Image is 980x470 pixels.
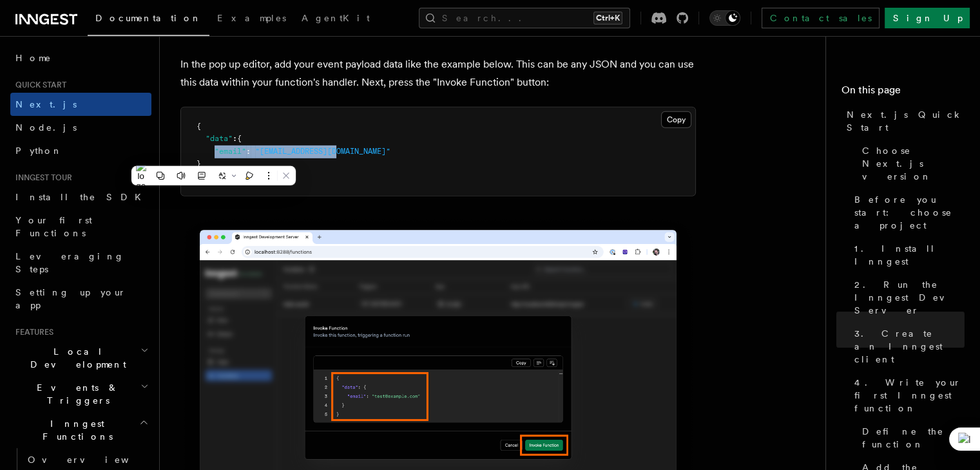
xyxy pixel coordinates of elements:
span: Next.js Quick Start [847,108,965,134]
span: { [197,122,201,131]
a: Contact sales [762,8,879,28]
span: Inngest Functions [10,417,139,443]
span: Quick start [10,80,66,90]
span: Documentation [95,13,202,23]
kbd: Ctrl+K [593,12,622,24]
a: Define the function [857,420,965,456]
a: Python [10,139,151,162]
a: 2. Run the Inngest Dev Server [849,273,965,322]
span: Overview [28,455,160,465]
span: Next.js [15,99,77,109]
span: Before you start: choose a project [854,193,965,232]
span: Choose Next.js version [862,144,965,183]
h4: On this page [841,82,965,103]
a: Leveraging Steps [10,245,151,281]
span: Home [15,52,52,64]
span: "[EMAIL_ADDRESS][DOMAIN_NAME]" [255,147,390,156]
a: Next.js [10,93,151,116]
span: Inngest tour [10,173,72,183]
span: : [233,134,237,143]
button: Local Development [10,340,151,376]
span: Your first Functions [15,215,92,238]
a: Your first Functions [10,209,151,245]
span: Local Development [10,345,140,371]
a: 1. Install Inngest [849,237,965,273]
button: Copy [661,111,691,128]
a: Install the SDK [10,185,151,209]
a: 4. Write your first Inngest function [849,371,965,420]
button: Toggle dark mode [709,10,740,26]
span: : [246,147,251,156]
a: Documentation [88,4,209,36]
a: AgentKit [294,4,378,35]
p: In the pop up editor, add your event payload data like the example below. This can be any JSON an... [180,55,696,91]
span: "email" [215,147,246,156]
a: Examples [209,4,294,35]
span: AgentKit [302,13,370,23]
a: Sign Up [885,8,970,28]
a: Choose Next.js version [857,139,965,188]
span: Python [15,146,62,156]
span: { [237,134,242,143]
span: 2. Run the Inngest Dev Server [854,278,965,317]
span: Features [10,327,53,337]
span: Events & Triggers [10,381,140,407]
button: Inngest Functions [10,412,151,448]
span: Install the SDK [15,192,149,202]
span: 4. Write your first Inngest function [854,376,965,415]
a: Next.js Quick Start [841,103,965,139]
button: Search...Ctrl+K [419,8,630,28]
a: Node.js [10,116,151,139]
span: } [197,159,201,168]
a: 3. Create an Inngest client [849,322,965,371]
span: Node.js [15,122,77,133]
a: Setting up your app [10,281,151,317]
span: 3. Create an Inngest client [854,327,965,366]
a: Before you start: choose a project [849,188,965,237]
button: Events & Triggers [10,376,151,412]
a: Home [10,46,151,70]
span: 1. Install Inngest [854,242,965,268]
span: "data" [206,134,233,143]
span: Setting up your app [15,287,126,310]
span: Leveraging Steps [15,251,124,274]
span: Define the function [862,425,965,451]
span: Examples [217,13,286,23]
